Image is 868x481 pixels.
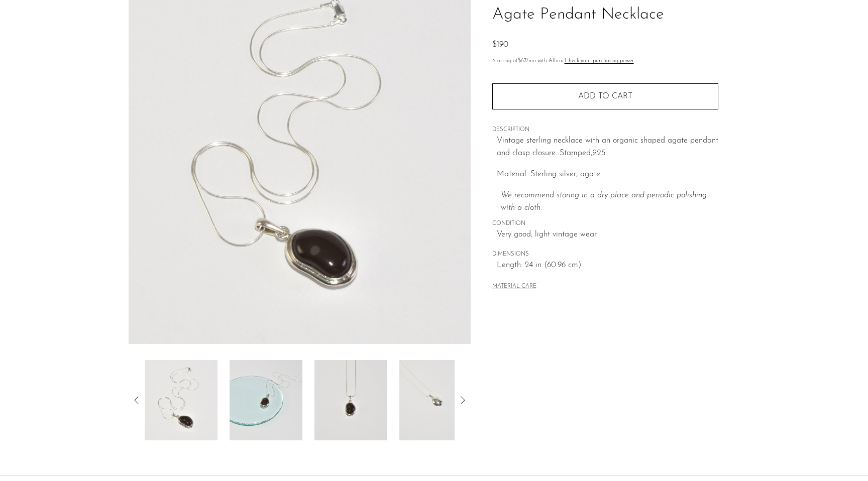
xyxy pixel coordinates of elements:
p: Material: Sterling silver, agate. [497,168,718,181]
span: Very good; light vintage wear. [497,228,718,242]
span: DESCRIPTION [492,126,718,135]
img: Agate Pendant Necklace [230,360,302,440]
img: Agate Pendant Necklace [314,360,387,440]
p: Vintage sterling necklace with an organic shaped agate pendant and clasp closure. Stamped, [497,135,718,160]
h1: Agate Pendant Necklace [492,2,718,28]
a: Check your purchasing power - Learn more about Affirm Financing (opens in modal) [565,58,634,64]
button: Add to cart [492,83,718,109]
em: 925. [592,149,607,157]
span: $190 [492,41,508,49]
span: $67 [518,58,526,64]
p: Starting at /mo with Affirm. [492,57,718,66]
i: We recommend storing in a dry place and periodic polishing with a cloth. [501,191,707,212]
img: Agate Pendant Necklace [145,360,218,440]
span: DIMENSIONS [492,250,718,259]
button: MATERIAL CARE [492,283,536,291]
span: Add to cart [578,92,632,100]
span: CONDITION [492,219,718,228]
img: Agate Pendant Necklace [399,360,472,440]
span: Length: 24 in (60.96 cm) [497,259,718,272]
